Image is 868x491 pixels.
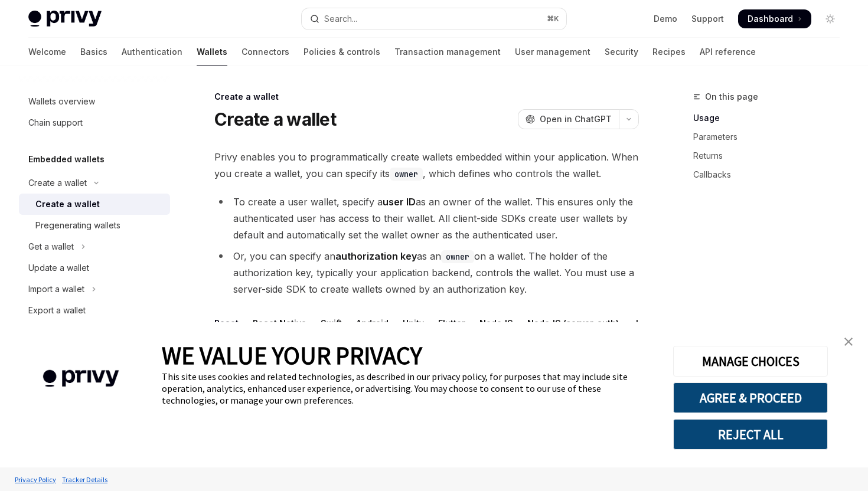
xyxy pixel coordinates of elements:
a: API reference [700,38,756,66]
a: Dashboard [738,9,811,28]
a: Demo [654,13,677,25]
a: Transaction management [394,38,501,66]
a: Wallets overview [19,91,170,112]
div: Chain support [28,116,83,130]
div: Swift [321,309,342,337]
div: React Native [253,309,306,337]
img: light logo [28,11,102,27]
a: Callbacks [693,165,849,184]
div: Unity [403,309,424,337]
div: Search... [324,12,357,26]
a: Parameters [693,127,849,146]
a: Wallets [197,38,227,66]
span: Privy enables you to programmatically create wallets embedded within your application. When you c... [214,149,639,182]
a: Recipes [652,38,686,66]
a: Enabling server-side access to user wallets [19,321,170,356]
span: Dashboard [748,13,793,25]
div: NodeJS (server-auth) [527,309,619,337]
a: Update a wallet [19,257,170,279]
button: Open search [302,8,566,30]
div: NodeJS [479,309,513,337]
div: Android [356,309,389,337]
button: Open in ChatGPT [518,109,619,129]
div: This site uses cookies and related technologies, as described in our privacy policy, for purposes... [162,371,655,406]
li: To create a user wallet, specify a as an owner of the wallet. This ensures only the authenticated... [214,194,639,243]
a: close banner [837,330,860,353]
code: owner [441,250,474,263]
div: Java [633,309,654,337]
a: Authentication [122,38,182,66]
a: User management [515,38,590,66]
h5: Embedded wallets [28,152,105,166]
div: Create a wallet [214,91,639,103]
span: WE VALUE YOUR PRIVACY [162,340,422,371]
button: AGREE & PROCEED [673,382,828,413]
img: company logo [18,353,144,404]
div: Get a wallet [28,240,74,254]
div: Flutter [438,309,465,337]
a: Connectors [242,38,289,66]
button: Toggle Get a wallet section [19,236,170,257]
div: Wallets overview [28,94,95,109]
img: close banner [844,338,853,346]
div: Create a wallet [35,197,100,211]
a: Tracker Details [59,469,110,490]
button: MANAGE CHOICES [673,346,828,377]
h1: Create a wallet [214,109,336,130]
a: Support [691,13,724,25]
code: owner [390,168,423,181]
a: Privacy Policy [12,469,59,490]
strong: user ID [383,196,416,208]
button: Toggle Import a wallet section [19,279,170,300]
div: Export a wallet [28,303,86,317]
a: Policies & controls [304,38,380,66]
a: Create a wallet [19,194,170,215]
a: Returns [693,146,849,165]
a: Basics [80,38,107,66]
div: Pregenerating wallets [35,218,120,233]
div: Import a wallet [28,282,84,296]
a: Pregenerating wallets [19,215,170,236]
span: On this page [705,90,758,104]
li: Or, you can specify an as an on a wallet. The holder of the authorization key, typically your app... [214,248,639,297]
span: Open in ChatGPT [540,113,612,125]
a: Usage [693,109,849,127]
strong: authorization key [335,250,417,262]
div: Update a wallet [28,261,89,275]
button: Toggle dark mode [821,9,840,28]
a: Welcome [28,38,66,66]
a: Security [605,38,638,66]
a: Export a wallet [19,300,170,321]
button: Toggle Create a wallet section [19,172,170,194]
div: React [214,309,239,337]
a: Chain support [19,112,170,133]
button: REJECT ALL [673,419,828,450]
div: Create a wallet [28,176,87,190]
span: ⌘ K [547,14,559,24]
